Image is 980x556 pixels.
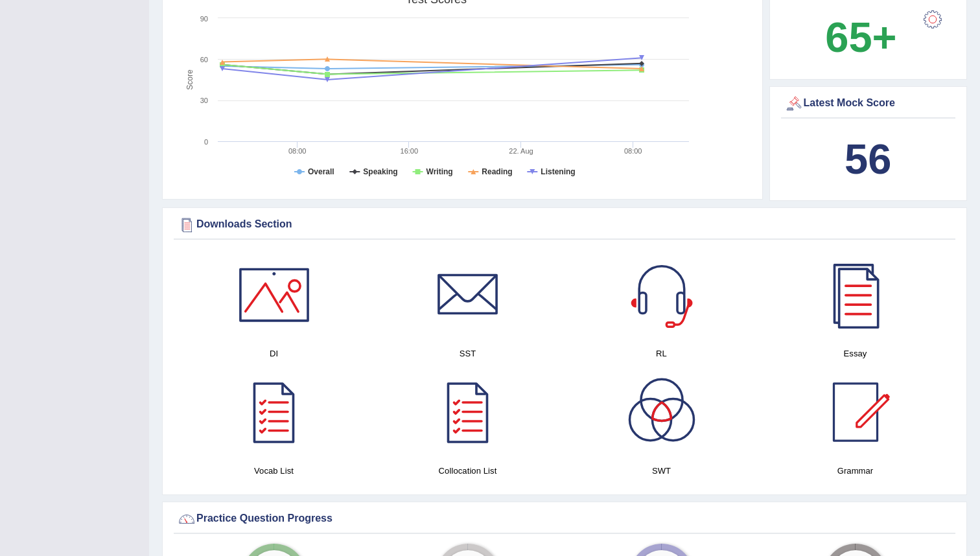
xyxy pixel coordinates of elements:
[784,94,953,113] div: Latest Mock Score
[177,215,952,235] div: Downloads Section
[845,135,891,183] b: 56
[200,15,208,23] text: 90
[765,347,946,360] h4: Essay
[288,147,307,155] text: 08:00
[183,347,364,360] h4: DI
[200,97,208,104] text: 30
[204,138,208,146] text: 0
[401,147,419,155] text: 16:00
[571,464,752,478] h4: SWT
[177,509,952,529] div: Practice Question Progress
[509,147,533,155] tspan: 22. Aug
[825,14,896,61] b: 65+
[185,69,194,90] tspan: Score
[363,167,397,176] tspan: Speaking
[482,167,512,176] tspan: Reading
[377,464,558,478] h4: Collocation List
[183,464,364,478] h4: Vocab List
[308,167,334,176] tspan: Overall
[200,56,208,64] text: 60
[426,167,453,176] tspan: Writing
[571,347,752,360] h4: RL
[624,147,642,155] text: 08:00
[377,347,558,360] h4: SST
[541,167,575,176] tspan: Listening
[765,464,946,478] h4: Grammar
